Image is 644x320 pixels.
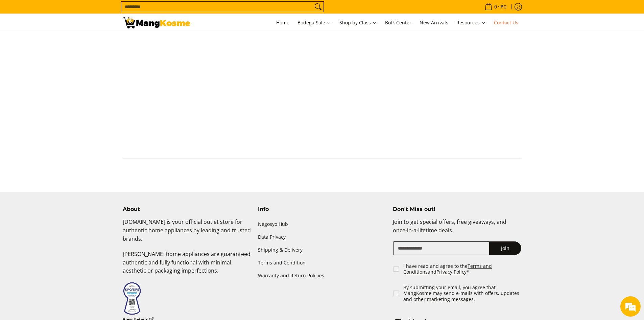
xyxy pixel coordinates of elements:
span: Shop by Class [339,19,377,27]
span: We're online! [39,85,93,154]
textarea: Type your message and hit 'Enter' [3,185,129,209]
a: Privacy Policy [436,269,467,275]
span: Resources [456,19,486,27]
a: Terms and Condition [258,257,386,270]
span: ₱0 [500,4,507,9]
a: Data Privacy [258,231,386,243]
p: [DOMAIN_NAME] is your official outlet store for authentic home appliances by leading and trusted ... [123,218,251,250]
span: • [483,3,508,10]
button: Join [489,241,521,255]
a: Shop by Class [336,14,380,32]
img: Contact Us Today! l Mang Kosme - Home Appliance Warehouse Sale [123,17,190,28]
h4: Info [258,206,386,213]
h4: About [123,206,251,213]
a: Terms and Conditions [403,263,492,275]
a: Contact Us [491,14,522,32]
button: Search [313,2,324,12]
a: New Arrivals [416,14,452,32]
a: Home [273,14,293,32]
a: Negosyo Hub [258,218,386,231]
nav: Main Menu [197,14,522,32]
div: Chat with us now [35,38,114,47]
span: Bulk Center [385,19,411,26]
label: I have read and agree to the and * [403,263,522,275]
a: Resources [453,14,489,32]
img: Data Privacy Seal [123,282,141,315]
span: Bodega Sale [297,19,331,27]
p: Join to get special offers, free giveaways, and once-in-a-lifetime deals. [393,218,521,241]
span: New Arrivals [420,19,448,26]
span: Contact Us [494,19,518,26]
p: [PERSON_NAME] home appliances are guaranteed authentic and fully functional with minimal aestheti... [123,250,251,282]
a: Warranty and Return Policies [258,270,386,282]
a: Bodega Sale [294,14,335,32]
a: Bulk Center [382,14,415,32]
div: Minimize live chat window [111,3,127,20]
span: 0 [493,4,498,9]
label: By submitting your email, you agree that MangKosme may send e-mails with offers, updates and othe... [403,284,522,302]
span: Home [276,19,289,26]
a: Shipping & Delivery [258,244,386,257]
h4: Don't Miss out! [393,206,521,213]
